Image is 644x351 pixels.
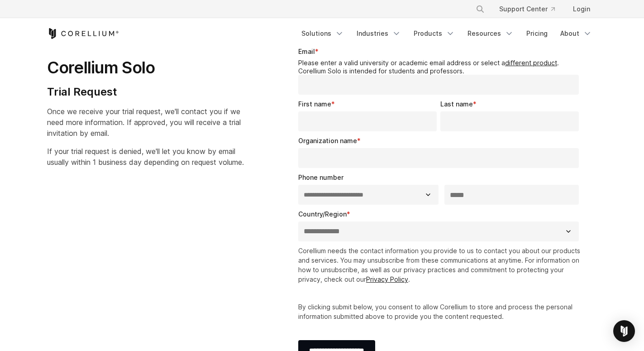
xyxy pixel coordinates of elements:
[298,173,343,181] span: Phone number
[408,25,460,42] a: Products
[521,25,553,42] a: Pricing
[298,210,347,218] span: Country/Region
[440,100,473,108] span: Last name
[298,59,583,75] legend: Please enter a valid university or academic email address or select a . Corellium Solo is intende...
[47,107,241,138] span: Once we receive your trial request, we'll contact you if we need more information. If approved, y...
[566,1,597,17] a: Login
[298,48,315,55] span: Email
[505,59,557,67] a: different product
[298,246,583,284] p: Corellium needs the contact information you provide to us to contact you about our products and s...
[296,25,349,42] a: Solutions
[298,302,583,321] p: By clicking submit below, you consent to allow Corellium to store and process the personal inform...
[47,147,244,167] span: If your trial request is denied, we'll let you know by email usually within 1 business day depend...
[555,25,597,42] a: About
[465,1,597,17] div: Navigation Menu
[351,25,406,42] a: Industries
[298,100,331,108] span: First name
[492,1,562,17] a: Support Center
[298,137,357,144] span: Organization name
[472,1,488,17] button: Search
[47,28,119,39] a: Corellium Home
[296,25,597,42] div: Navigation Menu
[366,275,408,283] a: Privacy Policy
[47,58,244,78] h1: Corellium Solo
[613,320,635,342] div: Open Intercom Messenger
[47,85,244,99] h4: Trial Request
[462,25,519,42] a: Resources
